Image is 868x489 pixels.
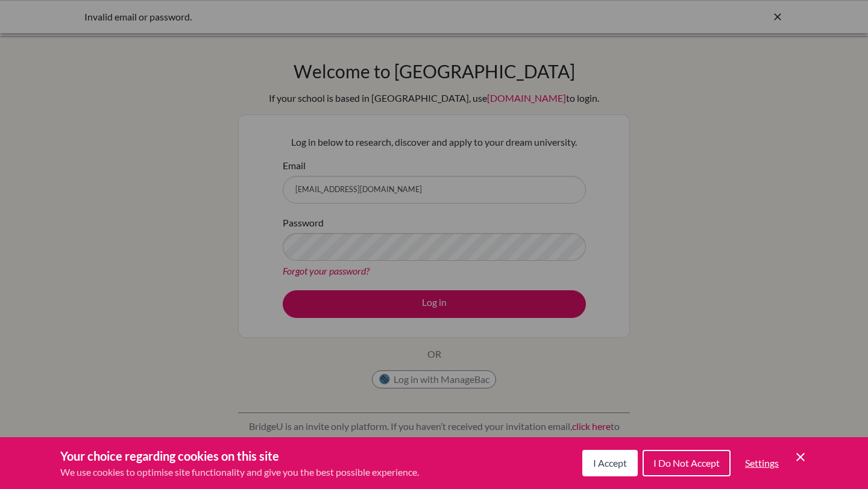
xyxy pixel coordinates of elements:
h3: Your choice regarding cookies on this site [60,447,419,465]
button: Settings [735,451,788,475]
button: I Do Not Accept [643,450,731,476]
span: Settings [745,457,779,469]
button: Save and close [793,450,808,464]
span: I Accept [593,457,627,469]
span: I Do Not Accept [653,457,720,469]
p: We use cookies to optimise site functionality and give you the best possible experience. [60,465,419,479]
button: I Accept [582,450,638,476]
